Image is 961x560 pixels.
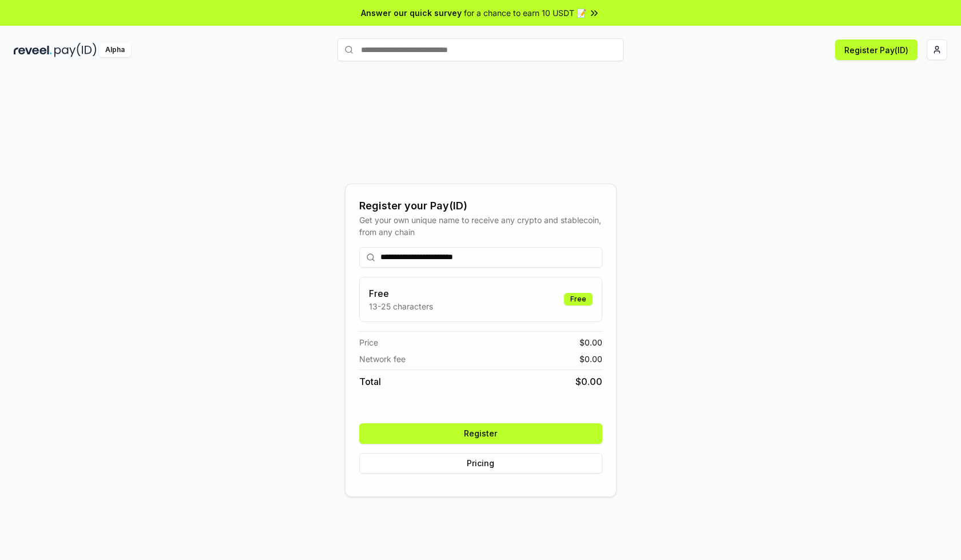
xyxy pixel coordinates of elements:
button: Pricing [359,453,602,474]
span: $ 0.00 [579,336,602,348]
span: Answer our quick survey [361,7,462,19]
span: $ 0.00 [579,353,602,365]
p: 13-25 characters [369,300,433,312]
span: $ 0.00 [575,375,602,388]
span: Total [359,375,381,388]
span: Network fee [359,353,406,365]
div: Alpha [99,43,131,57]
img: pay_id [54,43,97,57]
h3: Free [369,287,433,300]
div: Get your own unique name to receive any crypto and stablecoin, from any chain [359,214,602,238]
span: for a chance to earn 10 USDT 📝 [464,7,586,19]
div: Free [564,293,593,305]
img: reveel_dark [14,43,52,57]
div: Register your Pay(ID) [359,198,602,214]
span: Price [359,336,378,348]
button: Register [359,423,602,444]
button: Register Pay(ID) [835,39,918,60]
